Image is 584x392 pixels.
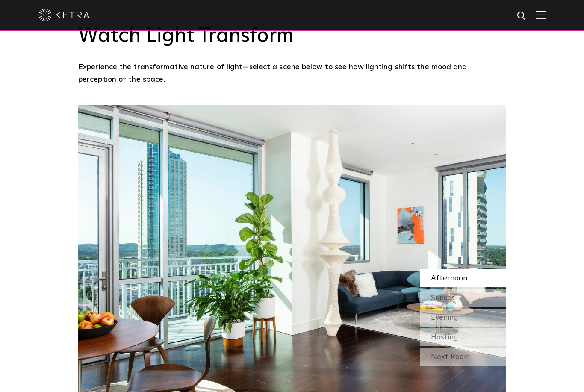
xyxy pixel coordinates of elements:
[516,11,527,21] img: search icon
[431,314,458,321] span: Evening
[38,9,90,21] img: ketra-logo-2019-white
[78,24,506,49] h3: Watch Light Transform
[536,11,546,19] img: Hamburger%20Nav.svg
[78,61,501,85] p: Experience the transformative nature of light—select a scene below to see how lighting shifts the...
[420,348,506,366] div: Next Room
[431,274,467,282] span: Afternoon
[431,333,458,341] span: Hosting
[431,294,455,302] span: Sunset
